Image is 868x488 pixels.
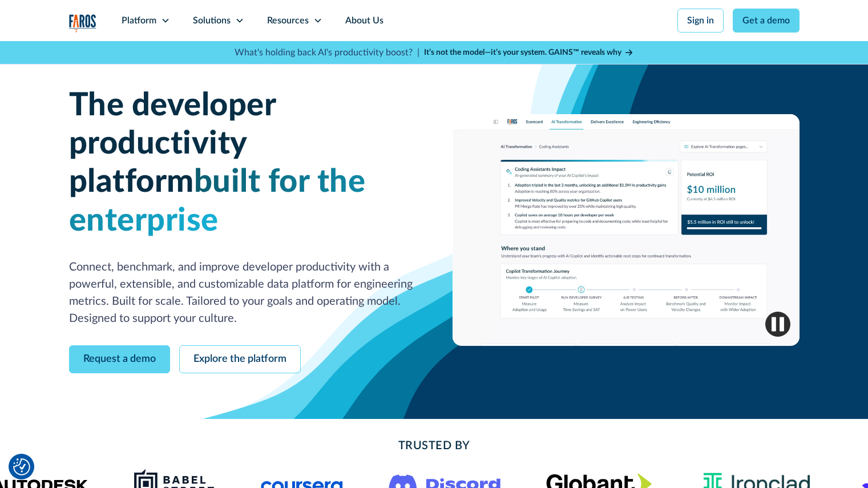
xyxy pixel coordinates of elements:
[267,14,309,27] div: Resources
[13,458,30,475] button: Cookie Settings
[424,49,621,57] strong: It’s not the model—it’s your system. GAINS™ reveals why
[13,458,30,475] img: Revisit consent button
[193,14,231,27] div: Solutions
[69,87,416,240] h1: The developer productivity platform
[122,14,156,27] div: Platform
[69,14,96,32] img: Logo of the analytics and reporting company Faros.
[179,345,301,373] a: Explore the platform
[69,345,170,373] a: Request a demo
[69,259,416,327] p: Connect, benchmark, and improve developer productivity with a powerful, extensible, and customiza...
[160,437,708,454] h2: Trusted By
[765,312,790,337] img: Pause video
[235,46,419,59] p: What's holding back AI's productivity boost? |
[424,47,634,59] a: It’s not the model—it’s your system. GAINS™ reveals why
[733,9,800,33] a: Get a demo
[69,14,96,32] a: home
[677,9,724,33] a: Sign in
[69,166,366,236] span: built for the enterprise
